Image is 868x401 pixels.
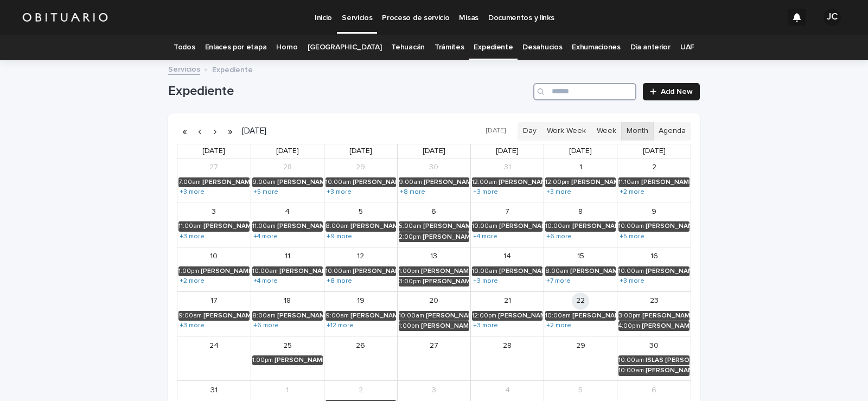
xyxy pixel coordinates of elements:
td: August 24, 2025 [177,336,251,381]
button: Work Week [541,122,591,141]
a: Add New [643,83,700,100]
div: ISLAS [PERSON_NAME] [646,357,690,364]
a: September 4, 2025 [499,381,516,399]
td: August 1, 2025 [544,158,617,202]
div: [PERSON_NAME] [PERSON_NAME] [277,179,323,186]
div: [PERSON_NAME] [203,222,250,230]
div: 10:00am [325,179,351,186]
td: August 30, 2025 [617,336,691,381]
a: Trámites [435,35,464,60]
a: August 1, 2025 [572,159,589,176]
a: Desahucios [522,35,562,60]
a: Show 8 more events [399,188,426,196]
div: [PERSON_NAME] [PERSON_NAME] [279,268,323,275]
a: Thursday [494,144,521,158]
div: [PERSON_NAME] [PERSON_NAME] [646,268,690,275]
a: Show 12 more events [325,321,355,330]
div: JC [824,9,841,26]
a: July 30, 2025 [425,159,443,176]
a: August 4, 2025 [279,203,296,220]
button: Agenda [653,122,691,141]
div: [PERSON_NAME] [PERSON_NAME] [421,322,469,330]
a: July 29, 2025 [352,159,369,176]
a: August 25, 2025 [279,337,296,354]
td: August 7, 2025 [471,202,544,247]
div: 2:00pm [399,233,421,241]
a: September 2, 2025 [352,381,369,399]
td: July 28, 2025 [251,158,324,202]
p: Expediente [212,63,253,75]
div: [PERSON_NAME] [PERSON_NAME] [353,179,396,186]
td: August 2, 2025 [617,158,691,202]
div: 9:00am [178,312,202,320]
div: [PERSON_NAME] [PERSON_NAME] [499,222,542,230]
td: August 23, 2025 [617,291,691,336]
a: Show 8 more events [325,277,353,285]
div: 5:00am [399,222,422,230]
a: Show 4 more events [252,232,279,241]
td: August 12, 2025 [324,247,397,291]
button: Day [518,122,542,141]
a: Show 3 more events [472,321,499,330]
a: Show 3 more events [545,188,572,196]
h1: Expediente [168,84,529,99]
a: Expediente [474,35,513,60]
div: [PERSON_NAME] [499,268,542,275]
div: 3:00pm [618,312,641,320]
div: 8:00am [325,222,349,230]
img: HUM7g2VNRLqGMmR9WVqf [22,7,108,28]
td: August 11, 2025 [251,247,324,291]
div: 12:00am [472,179,497,186]
a: Todos [174,35,195,60]
td: July 31, 2025 [471,158,544,202]
button: [DATE] [481,123,511,139]
div: 9:00am [399,179,422,186]
div: 10:00am [618,367,644,374]
td: July 27, 2025 [177,158,251,202]
div: [PERSON_NAME] [PERSON_NAME] [642,322,690,330]
div: [PERSON_NAME] [PERSON_NAME] [423,222,469,230]
div: 10:00am [545,312,571,320]
a: Sunday [200,144,227,158]
div: [PERSON_NAME] [PERSON_NAME] [642,312,690,320]
div: [PERSON_NAME] [423,233,469,241]
a: UAF [680,35,694,60]
button: Previous month [192,123,207,140]
td: August 25, 2025 [251,336,324,381]
a: Show 2 more events [178,277,206,285]
a: Show 6 more events [252,321,280,330]
div: [PERSON_NAME] [202,179,250,186]
a: August 17, 2025 [205,292,222,310]
div: 3:00pm [399,278,421,285]
div: 10:00am [472,268,497,275]
div: [PERSON_NAME] [PERSON_NAME] [424,179,469,186]
div: [PERSON_NAME] [353,268,396,275]
td: August 27, 2025 [397,336,470,381]
div: 4:00pm [618,322,640,330]
a: Show 7 more events [545,277,572,285]
div: 10:00am [252,268,278,275]
a: Show 9 more events [325,232,353,241]
div: 9:00am [252,179,276,186]
td: August 14, 2025 [471,247,544,291]
a: Show 6 more events [545,232,573,241]
a: August 7, 2025 [499,203,516,220]
a: August 8, 2025 [572,203,589,220]
a: Show 3 more events [178,188,206,196]
a: September 5, 2025 [572,381,589,399]
a: August 22, 2025 [572,292,589,310]
div: 1:00pm [399,268,419,275]
a: Tuesday [347,144,374,158]
div: [PERSON_NAME] [PERSON_NAME] [350,312,396,320]
a: Servicios [168,62,200,75]
td: August 10, 2025 [177,247,251,291]
div: [PERSON_NAME] Y [PERSON_NAME] DEL [PERSON_NAME] [570,268,616,275]
div: 9:00am [325,312,349,320]
a: Friday [567,144,594,158]
a: July 27, 2025 [205,159,222,176]
div: [PERSON_NAME] [PERSON_NAME] [277,312,323,320]
td: August 22, 2025 [544,291,617,336]
div: 10:00am [325,268,351,275]
a: Show 4 more events [472,232,499,241]
div: 11:00am [252,222,276,230]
